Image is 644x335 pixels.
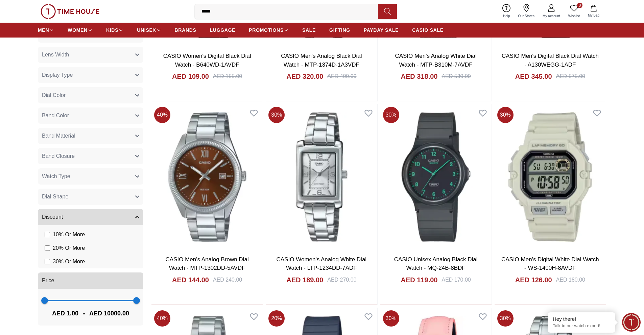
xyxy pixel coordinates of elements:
span: Wishlist [566,14,582,19]
span: Band Color [42,112,69,120]
a: CASIO Men's Analog Brown Dial Watch - MTP-1302DD-5AVDF [151,104,263,249]
span: 30 % [497,107,514,123]
a: CASIO Men's Analog Black Dial Watch - MTP-1374D-1A3VDF [281,53,362,68]
a: SALE [302,24,316,36]
a: CASIO Unisex Analog Black Dial Watch - MQ-24B-8BDF [394,256,478,271]
span: MEN [38,27,49,33]
div: Hey there! [553,316,610,322]
a: UNISEX [137,24,161,36]
button: Lens Width [38,47,143,63]
button: Band Color [38,107,143,124]
span: PROMOTIONS [249,27,284,33]
span: Dial Color [42,91,66,99]
span: Band Material [42,132,75,140]
a: WOMEN [68,24,93,36]
span: 40 % [154,310,170,327]
span: 30 % [383,107,399,123]
span: 20 % Or More [53,244,85,252]
span: WOMEN [68,27,88,33]
h4: AED 318.00 [401,72,438,81]
span: - [78,308,89,319]
a: CASIO Women's Digital Black Dial Watch - B640WD-1AVDF [163,53,251,68]
h4: AED 189.00 [286,275,323,285]
span: GIFTING [329,27,350,33]
div: AED 270.00 [327,276,356,284]
h4: AED 144.00 [172,275,209,285]
button: Price [38,272,143,289]
a: CASIO Unisex Analog Black Dial Watch - MQ-24B-8BDF [380,104,492,249]
span: Help [500,14,513,19]
input: 10% Or More [45,232,50,237]
span: LUGGAGE [210,27,236,33]
span: 30 % Or More [53,258,85,266]
span: Display Type [42,71,73,79]
a: CASIO Women's Analog White Dial Watch - LTP-1234DD-7ADF [277,256,367,271]
div: AED 180.00 [556,276,585,284]
span: 30 % [383,310,399,327]
span: 40 % [154,107,170,123]
span: PAYDAY SALE [364,27,399,33]
span: My Account [540,14,563,19]
div: Chat Widget [622,313,641,332]
h4: AED 109.00 [172,72,209,81]
img: CASIO Women's Analog White Dial Watch - LTP-1234DD-7ADF [266,104,377,249]
span: 10 % Or More [53,231,85,239]
button: Dial Color [38,87,143,103]
span: My Bag [585,13,602,18]
a: PAYDAY SALE [364,24,399,36]
a: CASIO Men's Analog White Dial Watch - MTP-B310M-7AVDF [395,53,476,68]
img: CASIO Men's Digital White Dial Watch - WS-1400H-8AVDF [495,104,606,249]
span: Our Stores [516,14,537,19]
div: AED 530.00 [442,72,471,80]
button: Band Closure [38,148,143,164]
button: Watch Type [38,168,143,185]
h4: AED 320.00 [286,72,323,81]
h4: AED 126.00 [515,275,552,285]
a: Help [499,3,514,20]
span: Lens Width [42,51,69,59]
span: Discount [42,213,63,221]
button: Dial Shape [38,189,143,205]
span: AED 1.00 [52,309,78,318]
a: CASIO Men's Digital White Dial Watch - WS-1400H-8AVDF [501,256,599,271]
span: SALE [302,27,316,33]
a: CASIO Men's Analog Brown Dial Watch - MTP-1302DD-5AVDF [166,256,249,271]
a: KIDS [106,24,123,36]
button: Band Material [38,128,143,144]
a: LUGGAGE [210,24,236,36]
span: Dial Shape [42,193,68,201]
h4: AED 119.00 [401,275,438,285]
input: 20% Or More [45,245,50,251]
div: AED 575.00 [556,72,585,80]
a: Our Stores [514,3,539,20]
button: Display Type [38,67,143,83]
a: PROMOTIONS [249,24,289,36]
span: Watch Type [42,172,70,181]
span: Band Closure [42,152,75,160]
a: 0Wishlist [564,3,584,20]
p: Talk to our watch expert! [553,323,610,329]
span: AED 10000.00 [89,309,129,318]
h4: AED 345.00 [515,72,552,81]
button: My Bag [584,3,603,19]
span: 30 % [268,107,285,123]
a: CASIO SALE [412,24,444,36]
span: CASIO SALE [412,27,444,33]
a: GIFTING [329,24,350,36]
img: ... [41,4,99,19]
a: MEN [38,24,54,36]
span: 0 [577,3,582,8]
div: AED 155.00 [213,72,242,80]
a: BRANDS [175,24,196,36]
span: 20 % [268,310,285,327]
span: 30 % [497,310,514,327]
button: Discount [38,209,143,225]
span: KIDS [106,27,118,33]
div: AED 170.00 [442,276,471,284]
div: AED 240.00 [213,276,242,284]
div: AED 400.00 [327,72,356,80]
span: BRANDS [175,27,196,33]
span: Price [42,277,54,285]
